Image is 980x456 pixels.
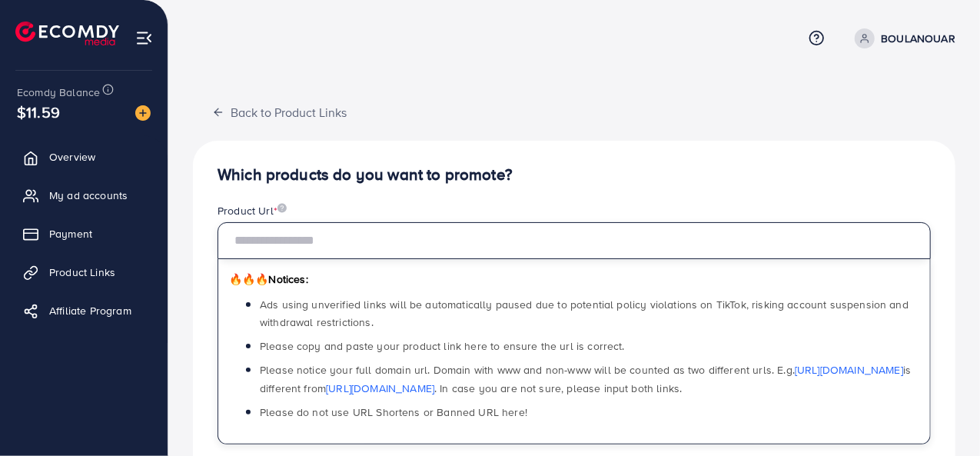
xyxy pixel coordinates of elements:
[218,203,287,218] label: Product Url
[260,404,527,420] span: Please do not use URL Shortens or Banned URL here!
[12,218,156,249] a: Payment
[49,149,95,165] span: Overview
[218,165,931,185] h4: Which products do you want to promote?
[229,271,308,287] span: Notices:
[135,29,153,47] img: menu
[915,387,968,444] iframe: Chat
[12,141,156,172] a: Overview
[881,29,955,48] p: BOULANOUAR
[193,95,366,128] button: Back to Product Links
[849,28,955,48] a: BOULANOUAR
[49,188,128,203] span: My ad accounts
[326,381,434,396] a: [URL][DOMAIN_NAME]
[49,265,115,280] span: Product Links
[17,101,60,123] span: $11.59
[49,303,131,318] span: Affiliate Program
[12,295,156,326] a: Affiliate Program
[260,297,909,330] span: Ads using unverified links will be automatically paused due to potential policy violations on Tik...
[17,85,100,100] span: Ecomdy Balance
[229,271,268,287] span: 🔥🔥🔥
[49,226,92,241] span: Payment
[795,362,903,378] a: [URL][DOMAIN_NAME]
[135,105,151,121] img: image
[277,203,287,213] img: image
[12,180,156,211] a: My ad accounts
[12,257,156,288] a: Product Links
[15,22,119,45] img: logo
[260,362,911,395] span: Please notice your full domain url. Domain with www and non-www will be counted as two different ...
[260,338,625,354] span: Please copy and paste your product link here to ensure the url is correct.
